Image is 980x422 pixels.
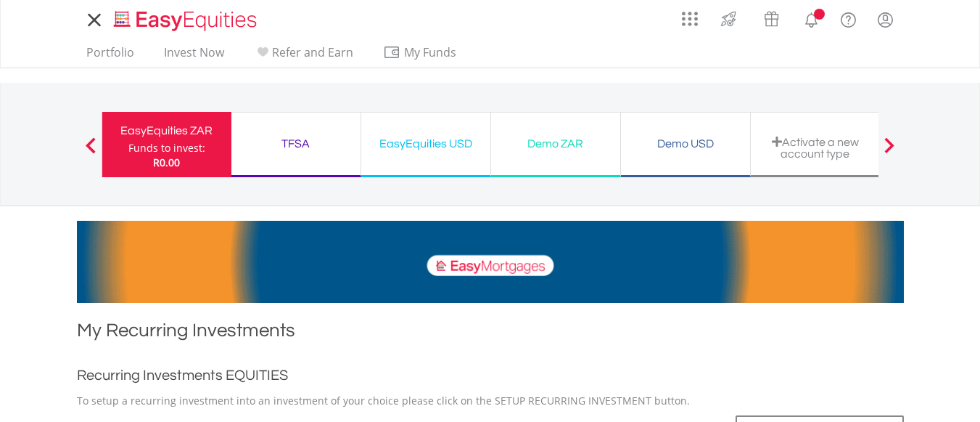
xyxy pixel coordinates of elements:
img: grid-menu-icon.svg [682,11,698,27]
div: Demo ZAR [500,134,612,154]
a: Notifications [793,4,830,33]
img: vouchers-v2.svg [759,7,783,31]
img: EasyMortage Promotion Banner [77,221,904,303]
a: Home page [108,4,263,33]
a: FAQ's and Support [830,4,867,33]
h2: Recurring Investments EQUITIES [77,365,904,386]
span: My Funds [383,43,478,62]
div: EasyEquities ZAR [111,121,223,141]
a: Refer and Earn [248,45,359,68]
a: AppsGrid [672,4,707,27]
a: Portfolio [81,45,140,68]
div: Demo USD [630,134,741,154]
span: R0.00 [153,155,180,169]
a: Invest Now [158,45,230,68]
span: Refer and Earn [272,44,353,60]
div: EasyEquities USD [370,134,482,154]
div: TFSA [240,134,352,154]
a: My Profile [867,4,904,36]
h1: My Recurring Investments [77,317,904,350]
div: Funds to invest: [128,141,205,155]
img: thrive-v2.svg [717,7,741,31]
a: Vouchers [750,4,793,31]
p: To setup a recurring investment into an investment of your choice please click on the SETUP RECUR... [77,394,904,408]
img: EasyEquities_Logo.png [111,9,263,33]
div: Activate a new account type [759,136,871,160]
